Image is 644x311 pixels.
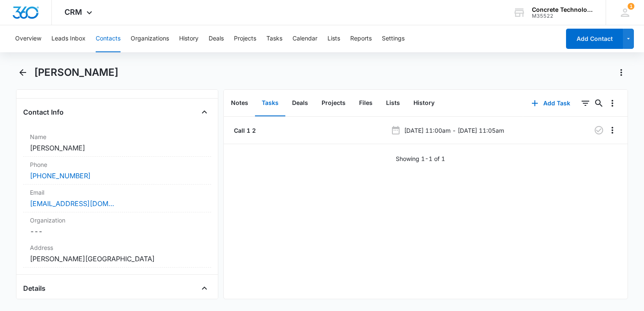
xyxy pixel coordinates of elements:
span: CRM [64,8,82,16]
h1: [PERSON_NAME] [34,66,118,79]
button: Deals [285,90,315,116]
button: Reports [350,25,372,52]
span: 1 [628,3,634,10]
button: Notes [224,90,255,116]
button: Close [198,282,211,295]
button: Contacts [96,25,121,52]
a: [PHONE_NUMBER] [30,171,91,181]
button: Close [198,105,211,119]
button: History [407,90,441,116]
button: Settings [382,25,405,52]
button: Leads Inbox [51,25,86,52]
button: Add Contact [566,29,623,49]
h4: Details [23,283,46,293]
label: Name [30,132,204,141]
label: Email [30,188,204,197]
button: Actions [614,66,628,79]
div: Email[EMAIL_ADDRESS][DOMAIN_NAME] [23,185,211,212]
div: account name [532,6,593,13]
button: Deals [209,25,224,52]
dd: [PERSON_NAME][GEOGRAPHIC_DATA] [30,254,204,264]
dd: [PERSON_NAME] [30,143,204,153]
div: Name[PERSON_NAME] [23,129,211,157]
button: Tasks [266,25,282,52]
h4: Contact Info [23,107,64,117]
label: Phone [30,160,204,169]
button: Calendar [292,25,317,52]
p: Showing 1-1 of 1 [396,154,445,163]
button: Projects [234,25,256,52]
button: Back [16,66,29,79]
button: Lists [379,90,407,116]
button: Overflow Menu [606,97,619,110]
button: Overflow Menu [606,123,619,137]
div: Organization--- [23,212,211,240]
p: [DATE] 11:00am - [DATE] 11:05am [404,126,504,135]
label: Organization [30,216,204,225]
button: Projects [315,90,352,116]
button: Overview [15,25,41,52]
button: Lists [327,25,340,52]
button: Files [352,90,379,116]
button: Search... [592,97,606,110]
label: Address [30,243,204,252]
button: Filters [579,97,592,110]
div: Phone[PHONE_NUMBER] [23,157,211,185]
button: Organizations [131,25,169,52]
div: account id [532,13,593,19]
div: Address[PERSON_NAME][GEOGRAPHIC_DATA] [23,240,211,268]
a: [EMAIL_ADDRESS][DOMAIN_NAME] [30,198,114,209]
a: Call 1 2 [232,126,256,135]
dd: --- [30,226,204,236]
div: notifications count [628,3,634,10]
button: History [179,25,199,52]
button: Add Task [523,93,579,113]
button: Tasks [255,90,285,116]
